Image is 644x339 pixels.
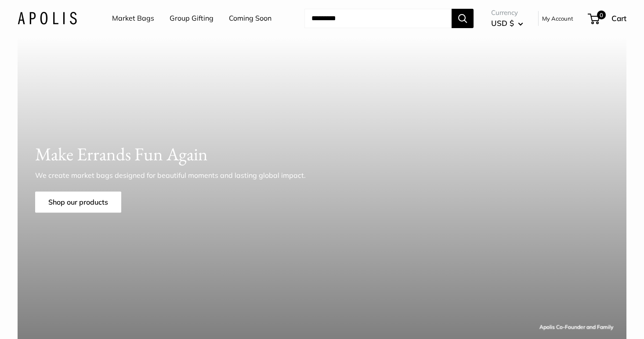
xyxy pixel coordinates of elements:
[589,11,626,25] a: 0 Cart
[542,13,573,24] a: My Account
[35,192,121,213] a: Shop our products
[597,11,606,19] span: 0
[170,12,213,25] a: Group Gifting
[35,170,321,181] p: We create market bags designed for beautiful moments and lasting global impact.
[304,9,452,28] input: Search...
[452,9,474,28] button: Search
[611,14,626,23] span: Cart
[112,12,154,25] a: Market Bags
[491,18,514,28] span: USD $
[229,12,271,25] a: Coming Soon
[491,7,523,19] span: Currency
[35,141,609,167] h1: Make Errands Fun Again
[491,16,523,30] button: USD $
[539,322,613,332] div: Apolis Co-Founder and Family
[18,12,77,25] img: Apolis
